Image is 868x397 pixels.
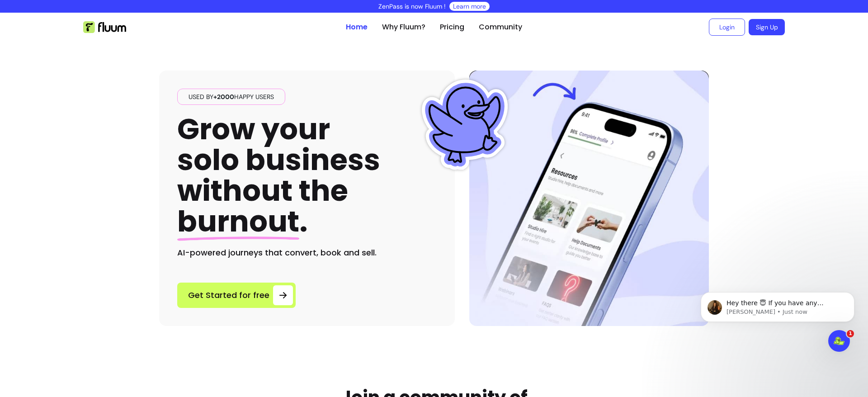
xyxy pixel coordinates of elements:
a: Pricing [440,22,464,33]
span: Get Started for free [188,289,269,302]
a: Community [479,22,522,33]
iframe: Intercom notifications message [687,273,868,373]
a: Get Started for free [177,283,296,308]
h1: Grow your solo business without the . [177,114,380,237]
p: ZenPass is now Fluum ! [378,2,446,11]
span: +2000 [213,93,234,101]
a: Learn more [453,2,486,11]
img: Hero [469,71,709,326]
img: Fluum Logo [83,21,126,33]
a: Why Fluum? [382,22,425,33]
span: burnout [177,201,299,241]
a: Login [709,19,745,36]
iframe: Intercom live chat [828,330,850,352]
span: Used by happy users [185,92,278,101]
a: Home [346,22,368,33]
span: 1 [847,330,854,337]
a: Sign Up [749,19,785,35]
h2: AI-powered journeys that convert, book and sell. [177,246,437,259]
